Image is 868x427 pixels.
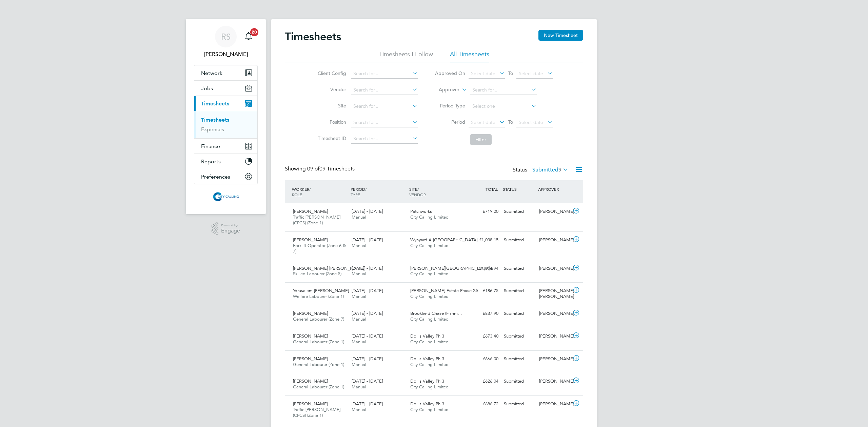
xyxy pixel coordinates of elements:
[201,85,213,91] span: Jobs
[352,271,366,277] span: Manual
[352,243,366,248] span: Manual
[410,401,444,407] span: Dollis Valley Ph 3
[293,378,328,384] span: [PERSON_NAME]
[466,263,501,274] div: £1,016.94
[293,271,341,277] span: Skilled Labourer (Zone 5)
[194,81,257,96] button: Jobs
[410,293,449,299] span: City Calling Limited
[351,134,418,144] input: Search for...
[470,134,492,145] button: Filter
[410,243,449,248] span: City Calling Limited
[201,100,229,107] span: Timesheets
[194,65,257,80] button: Network
[536,235,572,246] div: [PERSON_NAME]
[450,50,489,62] li: All Timesheets
[290,183,349,201] div: WORKER
[536,206,572,217] div: [PERSON_NAME]
[285,30,341,43] h2: Timesheets
[410,407,449,412] span: City Calling Limited
[352,356,383,362] span: [DATE] - [DATE]
[536,263,572,274] div: [PERSON_NAME]
[194,169,257,184] button: Preferences
[410,310,462,316] span: Brookfield Chase (Fishm…
[212,222,240,235] a: Powered byEngage
[486,186,498,192] span: TOTAL
[536,183,572,195] div: APPROVER
[435,70,465,76] label: Approved On
[221,222,240,228] span: Powered by
[194,191,258,202] a: Go to home page
[538,30,583,41] button: New Timesheet
[410,362,449,367] span: City Calling Limited
[435,119,465,125] label: Period
[410,384,449,390] span: City Calling Limited
[466,399,501,410] div: £686.72
[285,165,356,172] div: Showing
[410,378,444,384] span: Dollis Valley Ph 3
[194,139,257,154] button: Finance
[352,208,383,214] span: [DATE] - [DATE]
[352,265,383,271] span: [DATE] - [DATE]
[352,316,366,322] span: Manual
[194,26,258,58] a: RS[PERSON_NAME]
[536,376,572,387] div: [PERSON_NAME]
[501,353,536,365] div: Submitted
[316,119,346,125] label: Position
[352,333,383,339] span: [DATE] - [DATE]
[471,119,495,125] span: Select date
[309,186,311,192] span: /
[352,310,383,316] span: [DATE] - [DATE]
[201,158,221,165] span: Reports
[211,191,240,202] img: citycalling-logo-retina.png
[351,85,418,95] input: Search for...
[536,353,572,365] div: [PERSON_NAME]
[293,401,328,407] span: [PERSON_NAME]
[519,70,543,77] span: Select date
[558,166,561,173] span: 9
[379,50,433,62] li: Timesheets I Follow
[352,237,383,243] span: [DATE] - [DATE]
[536,399,572,410] div: [PERSON_NAME]
[351,69,418,79] input: Search for...
[293,362,344,367] span: General Labourer (Zone 1)
[293,407,340,418] span: Traffic [PERSON_NAME] (CPCS) (Zone 1)
[501,263,536,274] div: Submitted
[293,356,328,362] span: [PERSON_NAME]
[352,214,366,220] span: Manual
[466,353,501,365] div: £666.00
[408,183,466,201] div: SITE
[410,339,449,345] span: City Calling Limited
[352,407,366,412] span: Manual
[293,339,344,345] span: General Labourer (Zone 1)
[501,183,536,195] div: STATUS
[417,186,419,192] span: /
[519,119,543,125] span: Select date
[316,103,346,109] label: Site
[316,135,346,141] label: Timesheet ID
[352,288,383,293] span: [DATE] - [DATE]
[250,28,258,36] span: 20
[536,331,572,342] div: [PERSON_NAME]
[501,206,536,217] div: Submitted
[466,308,501,319] div: £837.90
[351,118,418,127] input: Search for...
[466,206,501,217] div: £719.20
[352,362,366,367] span: Manual
[221,228,240,234] span: Engage
[506,69,515,78] span: To
[293,293,344,299] span: Welfare Labourer (Zone 1)
[470,102,537,111] input: Select one
[466,331,501,342] div: £673.40
[352,384,366,390] span: Manual
[410,237,477,243] span: Wynyard A [GEOGRAPHIC_DATA]
[536,308,572,319] div: [PERSON_NAME]
[293,310,328,316] span: [PERSON_NAME]
[293,214,340,226] span: Traffic [PERSON_NAME] (CPCS) (Zone 1)
[410,271,449,277] span: City Calling Limited
[194,154,257,169] button: Reports
[293,237,328,243] span: [PERSON_NAME]
[352,293,366,299] span: Manual
[221,32,231,41] span: RS
[194,96,257,111] button: Timesheets
[365,186,367,192] span: /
